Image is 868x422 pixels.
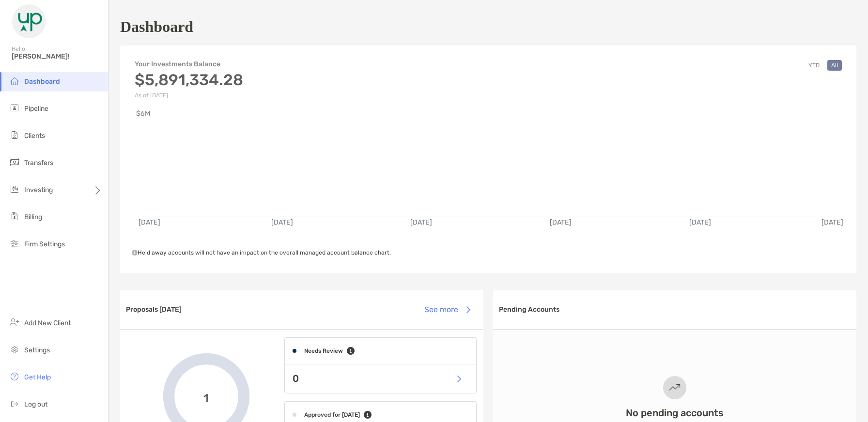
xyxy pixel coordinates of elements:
span: Investing [24,186,53,194]
img: clients icon [9,129,20,141]
img: transfers icon [9,156,20,168]
img: logout icon [9,398,20,409]
img: dashboard icon [9,75,20,87]
span: Add New Client [24,319,71,327]
span: Held away accounts will not have an impact on the overall managed account balance chart. [132,249,391,256]
text: [DATE] [271,218,293,226]
h3: $5,891,334.28 [135,71,243,89]
img: billing icon [9,211,20,222]
span: Dashboard [24,77,60,86]
text: [DATE] [139,218,160,226]
img: pipeline icon [9,102,20,114]
span: Billing [24,213,42,221]
p: As of [DATE] [135,92,243,99]
text: [DATE] [822,218,844,226]
h4: Your Investments Balance [135,60,243,68]
span: Clients [24,132,45,140]
text: [DATE] [411,218,433,226]
img: firm-settings icon [9,238,20,249]
img: Zoe Logo [12,4,46,39]
span: Get Help [24,373,51,381]
h3: No pending accounts [626,407,724,419]
span: [PERSON_NAME]! [12,52,102,60]
p: 0 [293,373,299,385]
text: [DATE] [550,218,572,226]
button: YTD [805,60,823,71]
h4: Approved for [DATE] [304,411,360,418]
span: 1 [203,390,209,404]
img: settings icon [9,344,20,355]
span: Pipeline [24,105,48,113]
text: [DATE] [689,218,711,226]
span: Firm Settings [24,240,65,248]
span: Log out [24,400,47,408]
button: See more [417,299,478,320]
h4: Needs Review [304,347,343,354]
h1: Dashboard [120,18,193,36]
span: Transfers [24,159,53,167]
img: investing icon [9,183,20,195]
img: add_new_client icon [9,316,20,328]
span: Settings [24,346,50,354]
h3: Proposals [DATE] [126,305,182,314]
text: $6M [136,109,150,118]
h3: Pending Accounts [499,305,559,314]
img: get-help icon [9,371,20,382]
button: All [827,60,842,71]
